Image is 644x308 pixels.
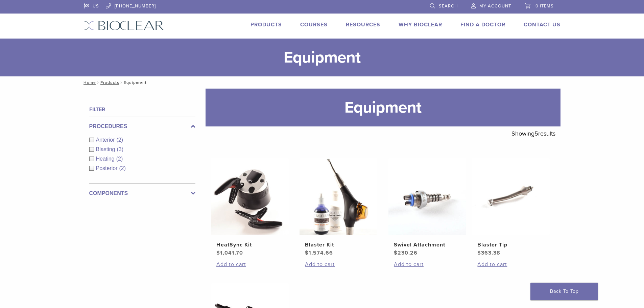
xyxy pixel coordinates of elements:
span: My Account [479,3,511,9]
span: Blasting [96,146,117,152]
a: Home [81,80,96,85]
h4: Filter [89,105,195,114]
span: Heating [96,156,116,162]
span: (2) [116,156,123,162]
a: Find A Doctor [460,21,505,28]
p: Showing results [511,126,555,141]
img: Swivel Attachment [388,158,466,235]
label: Procedures [89,122,195,131]
a: Blaster TipBlaster Tip $363.38 [472,158,550,257]
bdi: 1,574.66 [305,250,333,256]
span: $ [305,250,309,256]
a: Add to cart: “Blaster Kit” [305,260,372,268]
span: $ [477,250,481,256]
span: (3) [117,146,123,152]
a: Back To Top [530,283,598,300]
span: (2) [119,165,126,171]
a: Why Bioclear [399,21,442,28]
a: Resources [346,21,380,28]
a: HeatSync KitHeatSync Kit $1,041.70 [211,158,289,257]
img: Blaster Tip [472,158,550,235]
h2: Blaster Kit [305,241,372,249]
a: Courses [300,21,328,28]
span: $ [394,250,398,256]
img: Bioclear [84,21,164,30]
a: Add to cart: “HeatSync Kit” [216,260,283,268]
a: Contact Us [524,21,560,28]
a: Products [100,80,119,85]
a: Products [251,21,282,28]
h2: HeatSync Kit [216,241,283,249]
span: Anterior [96,137,117,143]
span: $ [216,250,220,256]
a: Add to cart: “Blaster Tip” [477,260,544,268]
nav: Equipment [79,76,566,89]
bdi: 230.26 [394,250,418,256]
a: Swivel AttachmentSwivel Attachment $230.26 [388,158,467,257]
span: 5 [534,130,538,137]
bdi: 363.38 [477,250,500,256]
label: Components [89,189,195,197]
h2: Blaster Tip [477,241,544,249]
span: Search [439,3,458,9]
a: Add to cart: “Swivel Attachment” [394,260,461,268]
span: 0 items [535,3,554,9]
img: HeatSync Kit [211,158,289,235]
span: / [96,81,100,84]
span: Posterior [96,165,119,171]
bdi: 1,041.70 [216,250,243,256]
img: Blaster Kit [300,158,377,235]
h1: Equipment [206,89,560,126]
a: Blaster KitBlaster Kit $1,574.66 [299,158,378,257]
h2: Swivel Attachment [394,241,461,249]
span: (2) [117,137,123,143]
span: / [119,81,124,84]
